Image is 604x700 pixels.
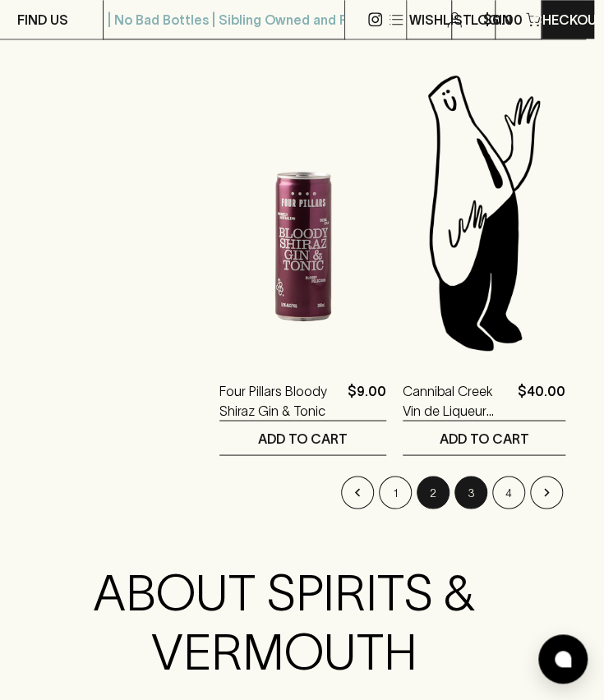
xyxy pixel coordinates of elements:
[379,476,412,509] button: Go to page 1
[258,428,348,448] p: ADD TO CART
[440,428,529,448] p: ADD TO CART
[403,68,565,356] img: Blackhearts & Sparrows Man
[72,563,496,681] h2: ABOUT SPIRITS & VERMOUTH
[219,476,565,509] nav: pagination navigation
[530,476,563,509] button: Go to next page
[417,476,450,509] button: page 2
[409,10,472,30] p: Wishlist
[219,68,386,356] img: Four Pillars Bloody Shiraz Gin & Tonic
[471,10,512,30] p: Login
[555,651,571,667] img: bubble-icon
[403,421,565,454] button: ADD TO CART
[341,476,374,509] button: Go to previous page
[492,476,525,509] button: Go to page 4
[348,380,386,420] p: $9.00
[518,380,565,420] p: $40.00
[403,380,511,420] a: Cannibal Creek Vin de Liqueur 2016
[219,380,341,420] a: Four Pillars Bloody Shiraz Gin & Tonic
[454,476,487,509] button: Go to page 3
[483,10,523,30] p: $0.00
[219,421,386,454] button: ADD TO CART
[17,10,68,30] p: FIND US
